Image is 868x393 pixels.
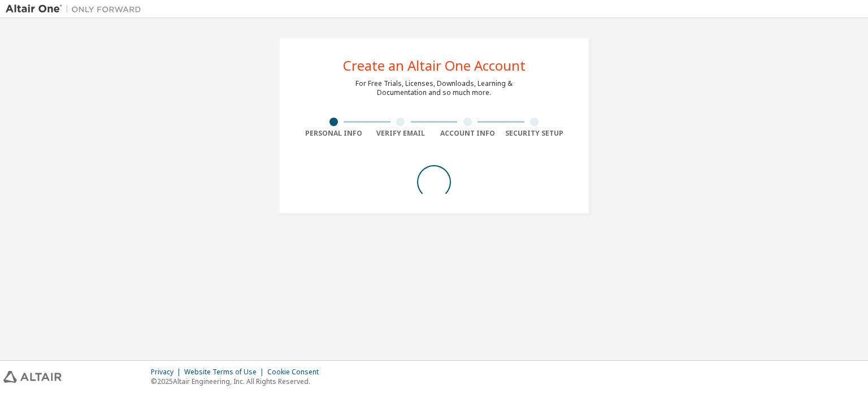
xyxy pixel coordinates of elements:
[151,368,184,377] div: Privacy
[501,129,568,138] div: Security Setup
[300,129,367,138] div: Personal Info
[3,371,62,383] img: altair_logo.svg
[343,59,526,72] div: Create an Altair One Account
[434,129,501,138] div: Account Info
[367,129,435,138] div: Verify Email
[184,368,267,377] div: Website Terms of Use
[6,3,147,15] img: Altair One
[151,377,325,386] p: © 2025 Altair Engineering, Inc. All Rights Reserved.
[355,79,513,97] div: For Free Trials, Licenses, Downloads, Learning & Documentation and so much more.
[267,368,325,377] div: Cookie Consent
